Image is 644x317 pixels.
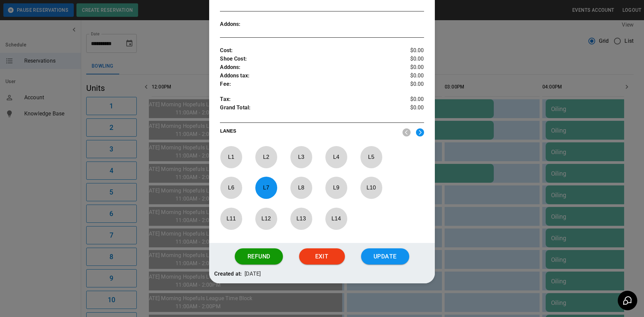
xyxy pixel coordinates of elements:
p: Tax : [220,95,390,104]
p: L 7 [255,180,277,196]
p: L 12 [255,211,277,226]
p: Addons tax : [220,72,390,80]
p: $0.00 [390,55,424,63]
img: nav_left.svg [402,128,411,137]
p: Shoe Cost : [220,55,390,63]
p: L 2 [255,149,277,165]
button: Update [361,248,409,265]
p: $0.00 [390,95,424,104]
p: $0.00 [390,72,424,80]
p: LANES [220,128,397,137]
p: Addons : [220,20,271,29]
p: [DATE] [245,270,261,278]
p: Created at: [214,270,242,278]
p: $0.00 [390,46,424,55]
p: L 6 [220,180,242,196]
p: Fee : [220,80,390,89]
img: right.svg [416,128,424,137]
p: L 3 [290,149,312,165]
p: Cost : [220,46,390,55]
button: Exit [299,248,345,265]
p: L 8 [290,180,312,196]
p: L 1 [220,149,242,165]
p: $0.00 [390,104,424,114]
p: L 14 [325,211,347,226]
p: Grand Total : [220,104,390,114]
p: L 5 [360,149,382,165]
p: $0.00 [390,63,424,72]
p: L 13 [290,211,312,226]
p: L 10 [360,180,382,196]
p: L 11 [220,211,242,226]
button: Refund [235,248,283,265]
p: Addons : [220,63,390,72]
p: $0.00 [390,80,424,89]
p: L 9 [325,180,347,196]
p: L 4 [325,149,347,165]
